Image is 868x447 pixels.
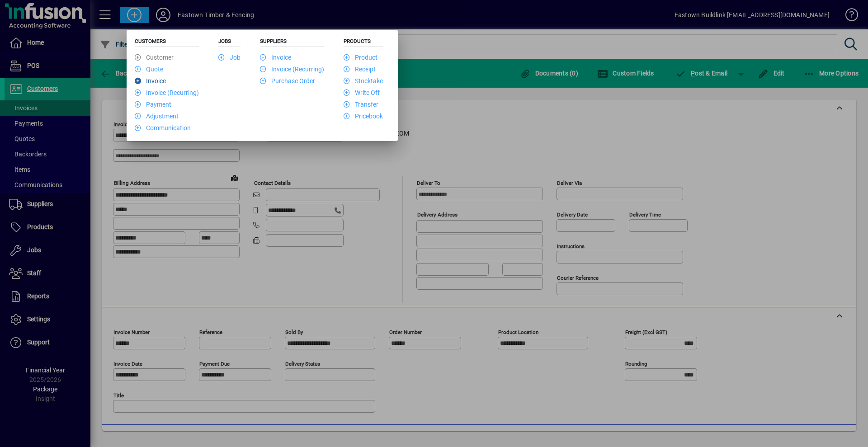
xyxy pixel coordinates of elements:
[135,38,199,47] h5: Customers
[135,113,179,120] a: Adjustment
[344,38,383,47] h5: Products
[135,66,163,73] a: Quote
[135,124,191,132] a: Communication
[218,54,241,61] a: Job
[135,77,166,85] a: Invoice
[344,77,383,85] a: Stocktake
[344,89,380,96] a: Write Off
[260,54,291,61] a: Invoice
[135,101,171,108] a: Payment
[218,38,241,47] h5: Jobs
[260,77,315,85] a: Purchase Order
[260,66,324,73] a: Invoice (Recurring)
[260,38,324,47] h5: Suppliers
[135,89,199,96] a: Invoice (Recurring)
[344,54,377,61] a: Product
[344,66,376,73] a: Receipt
[344,113,383,120] a: Pricebook
[344,101,378,108] a: Transfer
